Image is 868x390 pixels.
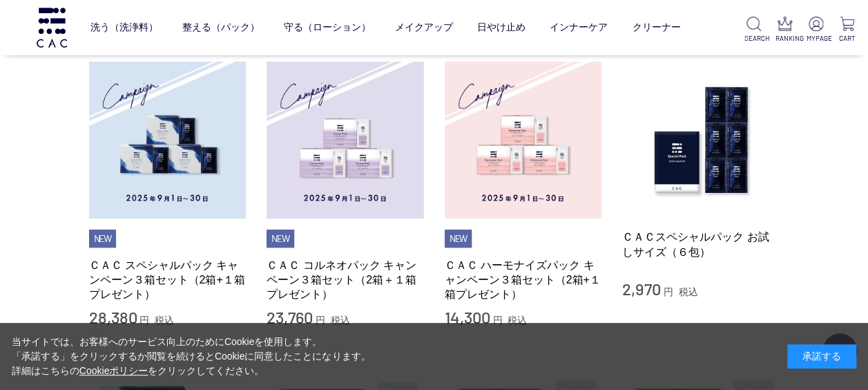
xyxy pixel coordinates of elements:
img: ＣＡＣ スペシャルパック キャンペーン３箱セット（2箱+１箱プレゼント） [89,62,247,219]
a: 守る（ローション） [284,10,371,45]
li: NEW [267,230,294,248]
span: 円 [316,315,325,326]
span: 28,380 [89,307,137,327]
img: ＣＡＣスペシャルパック お試しサイズ（６包） [622,62,780,219]
a: RANKING [775,17,795,44]
p: RANKING [775,33,795,44]
p: CART [837,33,857,44]
span: 2,970 [622,279,661,299]
p: MYPAGE [806,33,826,44]
span: 円 [492,315,502,326]
a: ＣＡＣ スペシャルパック キャンペーン３箱セット（2箱+１箱プレゼント） [89,258,247,302]
span: 税込 [155,315,174,326]
span: 円 [139,315,149,326]
img: logo [35,8,69,47]
a: ＣＡＣ ハーモナイズパック キャンペーン３箱セット（2箱+１箱プレゼント） [445,258,602,302]
a: クリーナー [632,10,680,45]
img: ＣＡＣ ハーモナイズパック キャンペーン３箱セット（2箱+１箱プレゼント） [445,62,602,219]
a: Cookieポリシー [79,365,148,376]
a: 整える（パック） [182,10,260,45]
a: インナーケア [550,10,608,45]
a: 洗う（洗浄料） [90,10,158,45]
a: 日やけ止め [477,10,525,45]
p: SEARCH [744,33,764,44]
span: 14,300 [445,307,490,327]
a: メイクアップ [395,10,453,45]
a: ＣＡＣ コルネオパック キャンペーン３箱セット（2箱＋１箱プレゼント） [267,258,424,302]
span: 税込 [331,315,350,326]
div: 承諾する [787,344,856,369]
a: ＣＡＣスペシャルパック お試しサイズ（６包） [622,230,780,259]
a: CART [837,17,857,44]
li: NEW [89,230,117,248]
span: 税込 [679,286,698,297]
span: 円 [664,286,673,297]
span: 23,760 [267,307,313,327]
div: 当サイトでは、お客様へのサービス向上のためにCookieを使用します。 「承諾する」をクリックするか閲覧を続けるとCookieに同意したことになります。 詳細はこちらの をクリックしてください。 [12,335,371,378]
a: MYPAGE [806,17,826,44]
img: ＣＡＣ コルネオパック キャンペーン３箱セット（2箱＋１箱プレゼント） [267,62,424,219]
span: 税込 [508,315,527,326]
li: NEW [445,230,472,248]
a: SEARCH [744,17,764,44]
